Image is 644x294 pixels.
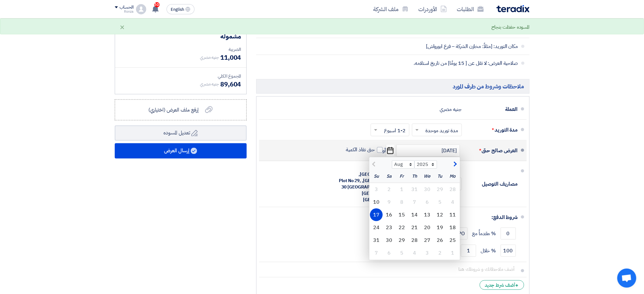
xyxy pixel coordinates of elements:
div: 5 [434,196,446,209]
div: 3 [421,247,434,259]
div: الحساب [120,5,134,10]
div: Sa [383,170,395,183]
input: payment-term-2 [501,245,516,257]
a: الأوردرات [414,2,452,17]
div: 7 [408,196,421,209]
div: الضريبة [120,46,241,53]
span: إرفع ملف العرض (اختياري) [148,106,199,114]
div: جنيه مصري [440,103,462,115]
div: أضف شرط جديد [480,280,524,290]
div: 11 [446,209,459,221]
button: إرسال العرض [115,143,247,159]
a: الطلبات [452,2,489,17]
div: 25 [446,234,459,247]
div: 21 [408,221,421,234]
input: سنة-شهر-يوم [396,145,460,157]
div: مصاريف التوصيل [467,176,518,192]
div: الى عنوان شركتكم في [339,165,408,203]
div: Tu [434,170,446,183]
img: profile_test.png [136,4,146,14]
div: 7 [370,247,383,259]
input: payment-term-1 [501,228,516,240]
div: 8 [395,196,408,209]
div: 28 [446,183,459,196]
div: 13 [421,209,434,221]
div: 29 [395,234,408,247]
div: × [120,23,125,31]
div: العملة [467,102,518,117]
span: جنيه مصري [200,54,219,61]
div: Fr [395,170,408,183]
div: We [421,170,434,183]
div: 15 [395,209,408,221]
div: 24 [370,221,383,234]
div: 30 [421,183,434,196]
div: 9 [383,196,395,209]
div: 5 [395,247,408,259]
span: 89,604 [220,79,241,89]
div: Th [408,170,421,183]
div: 6 [383,247,395,259]
div: 3 [370,183,383,196]
h5: ملاحظات وشروط من طرف المورد [256,79,530,93]
div: مدة التوريد [467,122,518,138]
div: 6 [421,196,434,209]
a: Open chat [617,269,636,288]
span: % مقدماً مع [472,230,496,237]
div: 1 [446,247,459,259]
div: 12 [434,209,446,221]
div: Mo [446,170,459,183]
div: 31 [370,234,383,247]
div: 4 [408,247,421,259]
span: % خلال [481,248,496,254]
div: 4 [446,196,459,209]
div: 28 [408,234,421,247]
div: 27 [421,234,434,247]
span: English [171,7,184,12]
span: مشموله [220,31,241,41]
div: 31 [408,183,421,196]
div: Su [370,170,383,183]
span: + [516,282,519,290]
div: العرض صالح حتى [467,143,518,158]
button: تعديل المسوده [115,126,247,141]
div: 19 [434,221,446,234]
img: Teradix logo [497,5,530,12]
div: المجموع الكلي [120,73,241,79]
span: مكان التوريد: [مثلاً: مخازن الشركة – فرع ابورواش] [309,43,518,50]
div: 10 [370,196,383,209]
button: English [167,4,195,14]
div: 20 [421,221,434,234]
div: 14 [408,209,421,221]
span: جنيه مصري [200,81,219,87]
div: Ronza [115,10,134,13]
span: صلاحية العرض: لا تقل عن [ 15 يومًا] من تاريخ استلامه. [309,60,518,66]
div: المسوده حفظت بنجاح [491,24,529,31]
div: 29 [434,183,446,196]
div: 1 [395,183,408,196]
div: 17 [370,209,383,221]
input: أضف ملاحظاتك و شروطك هنا [264,263,518,276]
label: حتى نفاذ الكمية [346,147,383,153]
div: شروط الدفع: [269,210,518,225]
div: 16 [383,209,395,221]
span: 11,004 [220,53,241,62]
span: 10 [154,2,160,7]
div: 22 [395,221,408,234]
div: 30 [383,234,395,247]
input: payment-term-2 [461,245,476,257]
span: أو [383,147,386,154]
a: ملف الشركة [368,2,414,17]
div: 23 [383,221,395,234]
div: 18 [446,221,459,234]
div: 2 [434,247,446,259]
div: 2 [383,183,395,196]
div: 26 [434,234,446,247]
